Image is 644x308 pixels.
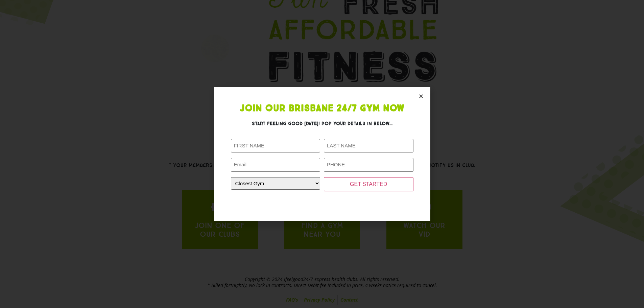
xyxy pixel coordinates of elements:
a: Close [419,94,424,99]
input: Email [231,158,320,172]
h1: Join Our Brisbane 24/7 Gym Now [231,104,413,113]
input: FIRST NAME [231,139,320,153]
input: LAST NAME [324,139,413,153]
h3: Start feeling good [DATE]! Pop your details in below... [231,120,413,127]
input: GET STARTED [324,177,413,191]
input: PHONE [324,158,413,172]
